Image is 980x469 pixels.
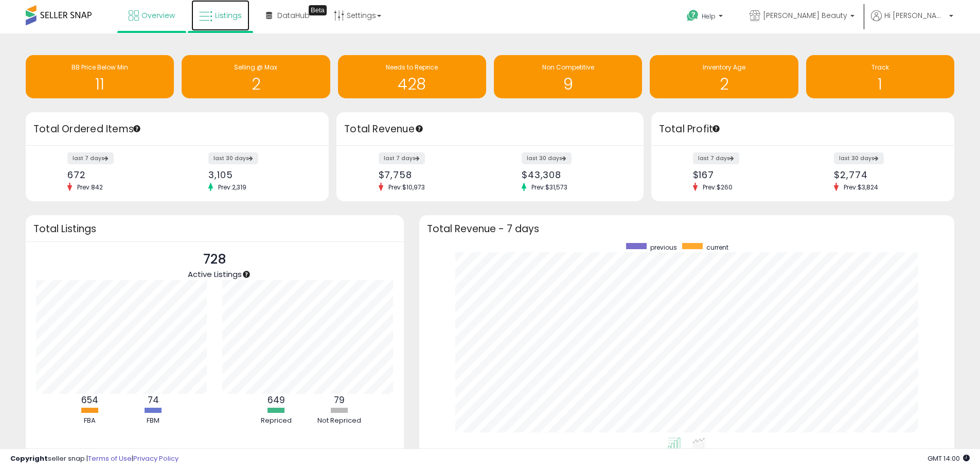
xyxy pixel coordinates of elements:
[884,10,946,21] span: Hi [PERSON_NAME]
[702,12,716,21] span: Help
[245,416,307,426] div: Repriced
[386,63,438,72] span: Needs to Reprice
[309,5,327,15] div: Tooltip anchor
[871,10,953,33] a: Hi [PERSON_NAME]
[122,416,184,426] div: FBM
[650,55,798,98] a: Inventory Age 2
[234,63,277,72] span: Selling @ Max
[834,152,884,164] label: last 30 days
[81,394,98,406] b: 654
[698,183,738,192] span: Prev: $260
[133,454,179,463] a: Privacy Policy
[379,169,483,180] div: $7,758
[277,10,310,21] span: DataHub
[72,63,128,72] span: BB Price Below Min
[242,270,251,279] div: Tooltip anchor
[526,183,573,192] span: Prev: $31,573
[494,55,642,98] a: Non Competitive 9
[928,454,970,463] span: 2025-10-8 14:00 GMT
[31,76,169,93] h1: 11
[215,10,242,21] span: Listings
[33,122,321,136] h3: Total Ordered Items
[344,122,636,136] h3: Total Revenue
[208,152,258,164] label: last 30 days
[343,76,481,93] h1: 428
[88,454,132,463] a: Terms of Use
[806,55,954,98] a: Track 1
[693,169,795,180] div: $167
[309,416,370,426] div: Not Repriced
[132,124,141,133] div: Tooltip anchor
[10,454,179,464] div: seller snap | |
[10,454,48,463] strong: Copyright
[834,169,936,180] div: $2,774
[415,124,424,133] div: Tooltip anchor
[182,55,330,98] a: Selling @ Max 2
[655,76,793,93] h1: 2
[187,76,325,93] h1: 2
[679,2,733,33] a: Help
[650,243,677,252] span: previous
[59,416,121,426] div: FBA
[542,63,594,72] span: Non Competitive
[188,250,242,269] p: 728
[33,225,396,233] h3: Total Listings
[871,63,889,72] span: Track
[522,152,572,164] label: last 30 days
[811,76,949,93] h1: 1
[839,183,883,192] span: Prev: $3,824
[522,169,626,180] div: $43,308
[706,243,728,252] span: current
[188,269,242,280] span: Active Listings
[763,10,847,21] span: [PERSON_NAME] Beauty
[67,169,170,180] div: 672
[379,152,425,164] label: last 7 days
[686,9,699,22] i: Get Help
[148,394,159,406] b: 74
[338,55,486,98] a: Needs to Reprice 428
[427,225,947,233] h3: Total Revenue - 7 days
[67,152,114,164] label: last 7 days
[26,55,174,98] a: BB Price Below Min 11
[659,122,947,136] h3: Total Profit
[141,10,175,21] span: Overview
[334,394,345,406] b: 79
[711,124,721,133] div: Tooltip anchor
[208,169,311,180] div: 3,105
[383,183,430,192] span: Prev: $10,973
[268,394,285,406] b: 649
[72,183,108,192] span: Prev: 842
[693,152,739,164] label: last 7 days
[213,183,252,192] span: Prev: 2,319
[499,76,637,93] h1: 9
[703,63,745,72] span: Inventory Age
